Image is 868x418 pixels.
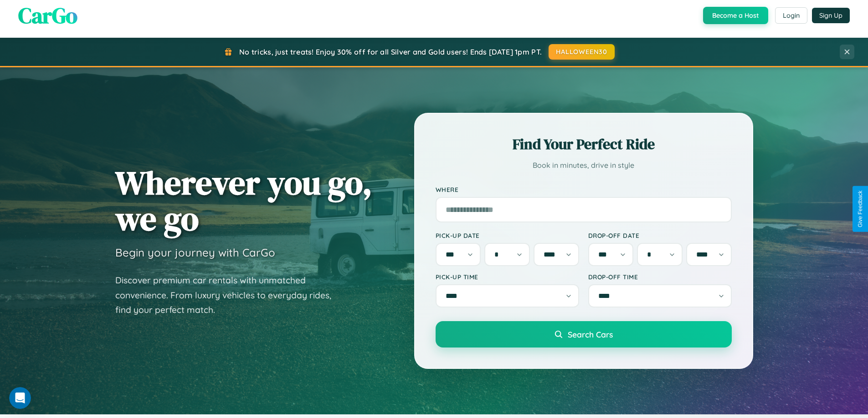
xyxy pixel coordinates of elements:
button: Sign Up [812,8,850,23]
h2: Find Your Perfect Ride [436,134,732,154]
label: Pick-up Time [436,273,579,281]
label: Drop-off Time [588,273,732,281]
button: HALLOWEEN30 [549,44,615,60]
h1: Wherever you go, we go [115,165,372,237]
button: Become a Host [703,7,768,24]
p: Discover premium car rentals with unmatched convenience. From luxury vehicles to everyday rides, ... [115,273,343,317]
label: Pick-up Date [436,232,579,239]
span: Search Cars [568,329,613,339]
span: No tricks, just treats! Enjoy 30% off for all Silver and Gold users! Ends [DATE] 1pm PT. [239,47,542,56]
label: Drop-off Date [588,232,732,239]
span: CarGo [18,0,77,30]
iframe: Intercom live chat [9,387,31,409]
div: Give Feedback [857,191,863,227]
button: Search Cars [436,321,732,347]
h3: Begin your journey with CarGo [115,246,275,259]
button: Login [775,7,807,24]
p: Book in minutes, drive in style [436,159,732,172]
label: Where [436,186,732,193]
